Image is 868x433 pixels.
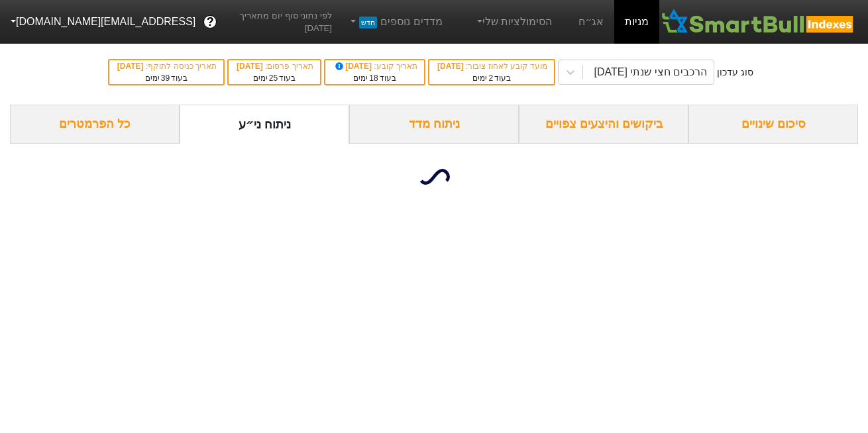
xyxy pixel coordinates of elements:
span: [DATE] [437,62,466,71]
div: סוג עדכון [717,66,753,79]
span: 39 [161,73,170,83]
div: בעוד ימים [436,72,547,84]
span: [DATE] [117,62,146,71]
img: loading... [418,161,450,193]
div: תאריך פרסום : [235,60,313,72]
span: לפי נתוני סוף יום מתאריך [DATE] [225,9,332,35]
div: ביקושים והיצעים צפויים [519,105,688,144]
a: מדדים נוספיםחדש [343,9,448,35]
span: 2 [488,73,493,83]
div: בעוד ימים [116,72,217,84]
div: הרכבים חצי שנתי [DATE] [594,64,708,80]
div: סיכום שינויים [688,105,858,144]
div: בעוד ימים [235,72,313,84]
span: 25 [269,73,278,83]
div: ניתוח מדד [349,105,519,144]
span: 18 [369,73,378,83]
span: [DATE] [237,62,265,71]
span: חדש [359,17,377,28]
div: תאריך קובע : [332,60,417,72]
div: בעוד ימים [332,72,417,84]
a: הסימולציות שלי [469,9,558,35]
span: [DATE] [333,62,374,71]
div: כל הפרמטרים [10,105,180,144]
div: מועד קובע לאחוז ציבור : [436,60,547,72]
div: תאריך כניסה לתוקף : [116,60,217,72]
img: SmartBull [659,9,857,35]
div: ניתוח ני״ע [180,105,349,144]
span: ? [207,13,214,31]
